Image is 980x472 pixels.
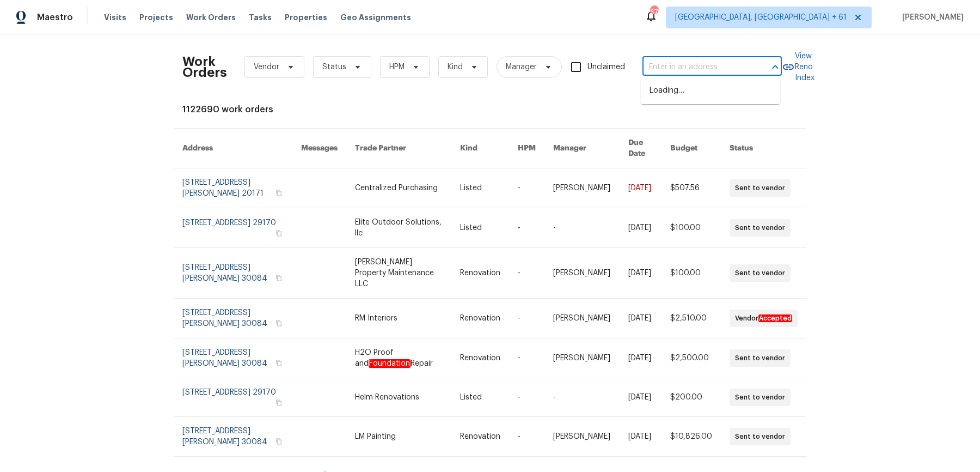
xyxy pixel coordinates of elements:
[509,378,544,417] td: -
[544,338,620,378] td: [PERSON_NAME]
[509,417,544,457] td: -
[451,168,509,208] td: Listed
[274,358,284,368] button: Copy Address
[274,188,284,198] button: Copy Address
[254,62,279,72] span: Vendor
[346,378,451,417] td: Helm Renovations
[274,398,284,408] button: Copy Address
[249,14,272,21] span: Tasks
[182,104,798,115] div: 1122690 work orders
[544,299,620,338] td: [PERSON_NAME]
[509,338,544,378] td: -
[274,273,284,283] button: Copy Address
[104,12,126,23] span: Visits
[346,417,451,457] td: LM Painting
[274,228,284,238] button: Copy Address
[451,129,509,168] th: Kind
[346,208,451,248] td: Elite Outdoor Solutions, llc
[661,129,721,168] th: Budget
[587,62,625,73] span: Unclaimed
[448,62,463,72] span: Kind
[650,7,658,17] div: 672
[509,248,544,299] td: -
[451,417,509,457] td: Renovation
[544,168,620,208] td: [PERSON_NAME]
[322,62,346,72] span: Status
[509,299,544,338] td: -
[509,168,544,208] td: -
[389,62,405,72] span: HPM
[340,12,411,23] span: Geo Assignments
[544,248,620,299] td: [PERSON_NAME]
[346,299,451,338] td: RM Interiors
[186,12,236,23] span: Work Orders
[346,168,451,208] td: Centralized Purchasing
[544,129,620,168] th: Manager
[37,12,73,23] span: Maestro
[274,437,284,446] button: Copy Address
[675,12,847,23] span: [GEOGRAPHIC_DATA], [GEOGRAPHIC_DATA] + 61
[451,338,509,378] td: Renovation
[782,51,814,83] a: View Reno Index
[182,56,227,78] h2: Work Orders
[139,12,173,23] span: Projects
[641,77,780,104] div: Loading…
[346,338,451,378] td: H2O Proof and Repair
[620,129,661,168] th: Due Date
[346,248,451,299] td: [PERSON_NAME] Property Maintenance LLC
[721,129,806,168] th: Status
[451,248,509,299] td: Renovation
[544,378,620,417] td: -
[451,299,509,338] td: Renovation
[285,12,327,23] span: Properties
[346,129,451,168] th: Trade Partner
[506,62,537,72] span: Manager
[768,59,783,75] button: Close
[642,59,751,76] input: Enter in an address
[544,208,620,248] td: -
[451,208,509,248] td: Listed
[174,129,292,168] th: Address
[509,208,544,248] td: -
[292,129,346,168] th: Messages
[274,318,284,328] button: Copy Address
[509,129,544,168] th: HPM
[544,417,620,457] td: [PERSON_NAME]
[451,378,509,417] td: Listed
[898,12,964,23] span: [PERSON_NAME]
